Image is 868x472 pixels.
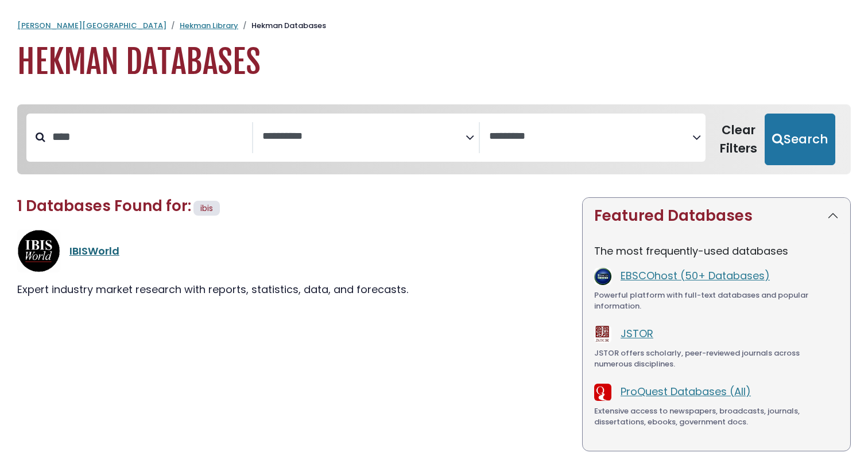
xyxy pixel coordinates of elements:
input: Search database by title or keyword [45,127,252,146]
nav: Search filters [17,104,851,174]
textarea: Search [489,131,692,143]
a: ProQuest Databases (All) [621,384,751,399]
li: Hekman Databases [238,20,326,32]
textarea: Search [262,131,466,143]
button: Clear Filters [712,114,765,165]
h1: Hekman Databases [17,43,851,81]
a: JSTOR [621,326,653,341]
button: Featured Databases [583,198,850,234]
span: 1 Databases Found for: [17,196,191,216]
div: Powerful platform with full-text databases and popular information. [594,290,839,312]
a: Hekman Library [180,20,238,31]
span: ibis [200,202,213,214]
a: EBSCOhost (50+ Databases) [621,268,770,283]
div: JSTOR offers scholarly, peer-reviewed journals across numerous disciplines. [594,348,839,370]
div: Extensive access to newspapers, broadcasts, journals, dissertations, ebooks, government docs. [594,405,839,428]
button: Submit for Search Results [765,114,835,165]
p: The most frequently-used databases [594,243,839,259]
a: [PERSON_NAME][GEOGRAPHIC_DATA] [17,20,166,31]
a: IBISWorld [69,244,119,258]
nav: breadcrumb [17,20,851,32]
div: Expert industry market research with reports, statistics, data, and forecasts. [17,282,568,297]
